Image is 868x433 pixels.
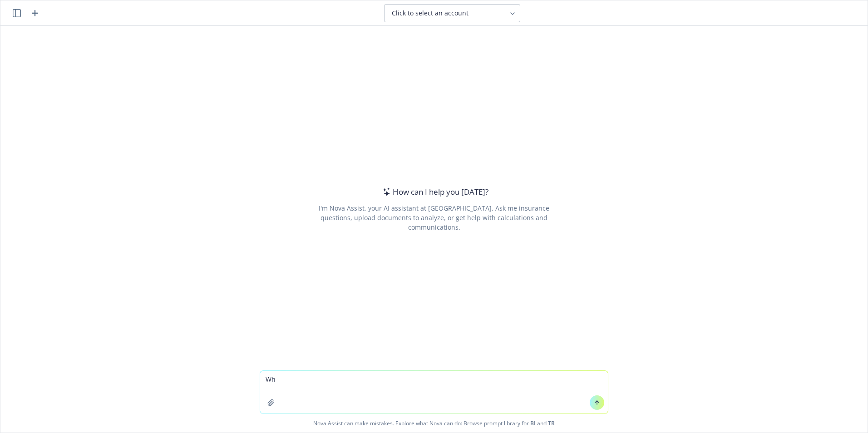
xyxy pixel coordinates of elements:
span: Click to select an account [392,9,469,18]
a: BI [530,419,536,427]
button: Click to select an account [384,4,520,22]
a: TR [548,419,555,427]
span: Nova Assist can make mistakes. Explore what Nova can do: Browse prompt library for and [4,414,864,433]
div: I'm Nova Assist, your AI assistant at [GEOGRAPHIC_DATA]. Ask me insurance questions, upload docum... [306,203,562,232]
textarea: Wh [260,371,608,413]
div: How can I help you [DATE]? [380,186,488,198]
